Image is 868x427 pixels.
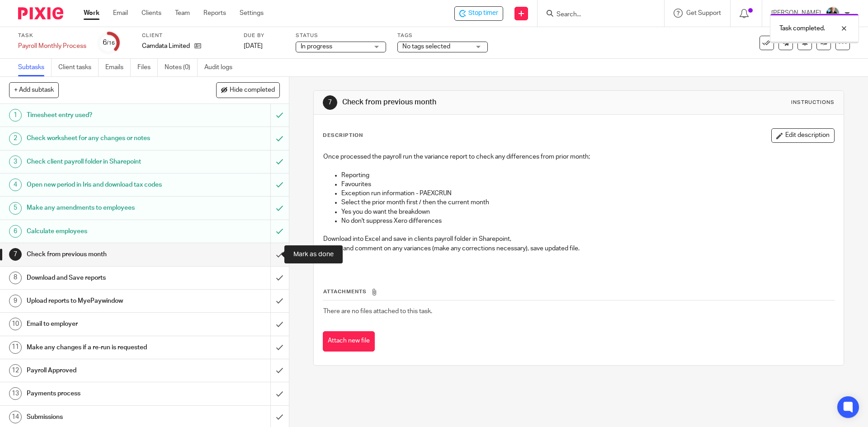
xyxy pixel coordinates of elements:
div: 8 [9,272,22,284]
p: Task completed. [779,24,825,33]
a: Clients [142,9,161,18]
div: 6 [9,225,22,238]
p: Camdata Limited [142,42,190,51]
div: 13 [9,387,22,400]
a: Emails [105,59,131,76]
h1: Make any amendments to employees [27,201,183,215]
span: In progress [301,43,332,50]
div: 9 [9,295,22,307]
div: 3 [9,155,22,168]
div: 14 [9,411,22,423]
span: There are no files attached to this task. [323,308,432,314]
a: Team [175,9,190,18]
h1: Upload reports to MyePaywindow [27,294,183,308]
div: 1 [9,109,22,122]
h1: Payroll Approved [27,364,183,377]
h1: Check worksheet for any changes or notes [27,131,183,145]
label: Task [18,32,86,39]
p: Favourites [341,180,834,189]
button: Attach new file [323,331,375,352]
p: Select the prior month first / then the current month [341,198,834,207]
a: Reports [203,9,226,18]
img: Pixie [18,7,63,19]
div: 4 [9,178,22,191]
h1: Timesheet entry used? [27,108,183,122]
button: Hide completed [216,82,280,98]
p: Download into Excel and save in clients payroll folder in Sharepoint, [323,235,834,244]
label: Client [142,32,232,39]
small: /16 [107,41,115,46]
h1: Open new period in Iris and download tax codes [27,178,183,192]
h1: Payments process [27,387,183,400]
a: Client tasks [58,59,99,76]
span: Hide completed [230,87,275,94]
h1: Make any changes if a re-run is requested [27,341,183,354]
label: Due by [244,32,284,39]
p: Yes you do want the breakdown [341,207,834,216]
div: 2 [9,132,22,145]
img: nicky-partington.jpg [826,6,840,21]
h1: Check client payroll folder in Sharepoint [27,155,183,169]
div: 12 [9,364,22,377]
a: Subtasks [18,59,52,76]
div: 5 [9,202,22,215]
p: Description [323,132,363,139]
p: No don't suppress Xero differences [341,216,834,225]
button: Edit description [771,128,835,143]
div: 11 [9,341,22,354]
div: Payroll Monthly Process [18,42,86,51]
p: Exception run information - PAEXCRUN [341,189,834,198]
span: No tags selected [402,43,450,50]
div: 7 [9,248,22,261]
h1: Check from previous month [342,98,598,107]
div: 6 [103,38,115,48]
div: 7 [323,95,337,110]
a: Work [84,9,99,18]
h1: Check from previous month [27,248,183,261]
h1: Download and Save reports [27,271,183,285]
p: Reporting [341,171,834,180]
label: Tags [397,32,488,39]
a: Audit logs [204,59,239,76]
a: Notes (0) [165,59,198,76]
p: review and comment on any variances (make any corrections necessary), save updated file. [323,244,834,253]
h1: Calculate employees [27,225,183,238]
p: Once processed the payroll run the variance report to check any differences from prior month; [323,152,834,161]
h1: Submissions [27,410,183,424]
label: Status [296,32,386,39]
h1: Email to employer [27,317,183,331]
span: [DATE] [244,43,263,49]
button: + Add subtask [9,82,59,98]
a: Email [113,9,128,18]
div: Instructions [791,99,835,106]
a: Files [137,59,158,76]
div: 10 [9,318,22,330]
a: Settings [240,9,264,18]
div: Camdata Limited - Payroll Monthly Process [454,6,503,21]
span: Attachments [323,289,367,294]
